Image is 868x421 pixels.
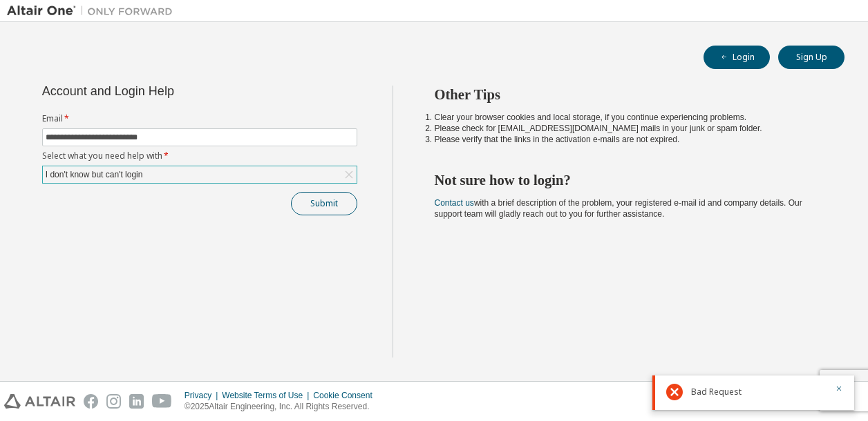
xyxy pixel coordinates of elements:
p: © 2025 Altair Engineering, Inc. All Rights Reserved. [185,401,381,413]
label: Email [42,113,357,124]
div: Cookie Consent [313,390,380,401]
img: instagram.svg [106,394,121,409]
button: Submit [291,192,357,215]
li: Clear your browser cookies and local storage, if you continue experiencing problems. [435,112,820,123]
label: Select what you need help with [42,150,357,161]
img: altair_logo.svg [4,394,75,409]
div: Website Terms of Use [222,390,313,401]
span: Bad Request [691,386,742,398]
li: Please verify that the links in the activation e-mails are not expired. [435,134,820,145]
img: youtube.svg [152,394,172,409]
div: Account and Login Help [42,86,294,97]
img: linkedin.svg [129,394,144,409]
button: Login [704,46,770,69]
div: I don't know but can't login [44,167,145,182]
button: Sign Up [778,46,845,69]
a: Contact us [435,198,474,208]
div: I don't know but can't login [43,166,357,183]
div: Privacy [185,390,222,401]
li: Please check for [EMAIL_ADDRESS][DOMAIN_NAME] mails in your junk or spam folder. [435,123,820,134]
img: facebook.svg [84,394,98,409]
h2: Not sure how to login? [435,171,820,189]
span: with a brief description of the problem, your registered e-mail id and company details. Our suppo... [435,198,802,219]
img: Altair One [7,4,180,18]
h2: Other Tips [435,86,820,104]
